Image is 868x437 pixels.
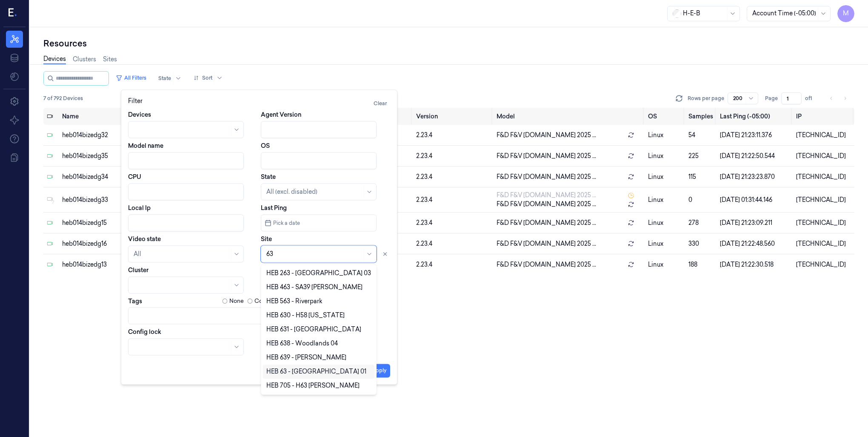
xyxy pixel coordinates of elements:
[266,353,346,362] div: HEB 639 - [PERSON_NAME]
[416,152,490,161] div: 2.23.4
[720,239,789,248] div: [DATE] 21:22:48.560
[128,141,163,150] label: Model name
[254,297,289,305] label: Contains any
[229,297,244,305] label: None
[261,204,287,212] label: Last Ping
[271,219,300,227] span: Pick a date
[416,195,490,204] div: 2.23.4
[720,260,789,269] div: [DATE] 21:22:30.518
[796,260,851,269] div: [TECHNICAL_ID]
[648,260,682,269] p: linux
[266,269,371,278] div: HEB 263 - [GEOGRAPHIC_DATA] 03
[261,141,270,150] label: OS
[266,325,361,334] div: HEB 631 - [GEOGRAPHIC_DATA]
[688,95,724,102] p: Rows per page
[128,328,161,336] label: Config lock
[805,95,819,102] span: of 1
[43,95,83,102] span: 7 of 792 Devices
[62,218,157,227] div: heb014bizedg15
[688,172,713,181] div: 115
[266,297,323,306] div: HEB 563 - Riverpark
[497,200,596,209] span: F&D F&V [DOMAIN_NAME] 2025 ...
[73,55,96,64] a: Clusters
[261,172,276,181] label: State
[266,367,366,376] div: HEB 63 - [GEOGRAPHIC_DATA] 01
[128,266,148,274] label: Cluster
[825,92,851,104] nav: pagination
[416,260,490,269] div: 2.23.4
[688,152,713,161] div: 225
[103,55,117,64] a: Sites
[416,131,490,140] div: 2.23.4
[261,214,377,231] button: Pick a date
[796,218,851,227] div: [TECHNICAL_ID]
[112,71,150,85] button: All Filters
[497,260,596,269] span: F&D F&V [DOMAIN_NAME] 2025 ...
[416,172,490,181] div: 2.23.4
[648,131,682,140] p: linux
[62,172,157,181] div: heb014bizedg34
[648,218,682,227] p: linux
[128,172,141,181] label: CPU
[688,195,713,204] div: 0
[62,152,157,161] div: heb014bizedg35
[720,172,789,181] div: [DATE] 21:23:23.870
[717,108,792,125] th: Last Ping (-05:00)
[645,108,685,125] th: OS
[765,95,778,102] span: Page
[793,108,854,125] th: IP
[685,108,717,125] th: Samples
[128,235,161,243] label: Video state
[497,172,596,181] span: F&D F&V [DOMAIN_NAME] 2025 ...
[416,239,490,248] div: 2.23.4
[413,108,493,125] th: Version
[261,235,272,243] label: Site
[720,131,789,140] div: [DATE] 21:23:11.376
[43,37,854,49] div: Resources
[648,152,682,161] p: linux
[497,131,596,140] span: F&D F&V [DOMAIN_NAME] 2025 ...
[62,239,157,248] div: heb014bizedg16
[416,218,490,227] div: 2.23.4
[493,108,645,125] th: Model
[720,195,789,204] div: [DATE] 01:31:44.146
[497,218,596,227] span: F&D F&V [DOMAIN_NAME] 2025 ...
[796,239,851,248] div: [TECHNICAL_ID]
[368,364,390,377] button: Apply
[266,381,360,390] div: HEB 705 - H63 [PERSON_NAME]
[796,152,851,161] div: [TECHNICAL_ID]
[266,339,338,348] div: HEB 638 - Woodlands 04
[497,191,596,200] span: F&D F&V [DOMAIN_NAME] 2025 ...
[62,195,157,204] div: heb014bizedg33
[796,131,851,140] div: [TECHNICAL_ID]
[266,311,345,320] div: HEB 630 - H58 [US_STATE]
[720,218,789,227] div: [DATE] 21:23:09.211
[128,298,142,304] label: Tags
[62,131,157,140] div: heb014bizedg32
[128,110,151,119] label: Devices
[688,260,713,269] div: 188
[370,97,390,110] button: Clear
[796,172,851,181] div: [TECHNICAL_ID]
[43,55,66,64] a: Devices
[688,239,713,248] div: 330
[266,283,363,292] div: HEB 463 - SA39 [PERSON_NAME]
[497,152,596,161] span: F&D F&V [DOMAIN_NAME] 2025 ...
[59,108,160,125] th: Name
[128,97,390,110] div: Filter
[688,218,713,227] div: 278
[720,152,789,161] div: [DATE] 21:22:50.544
[648,195,682,204] p: linux
[648,239,682,248] p: linux
[128,204,151,212] label: Local Ip
[648,172,682,181] p: linux
[796,195,851,204] div: [TECHNICAL_ID]
[261,110,301,119] label: Agent Version
[837,5,854,22] button: M
[688,131,713,140] div: 54
[497,239,596,248] span: F&D F&V [DOMAIN_NAME] 2025 ...
[62,260,157,269] div: heb014bizedg13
